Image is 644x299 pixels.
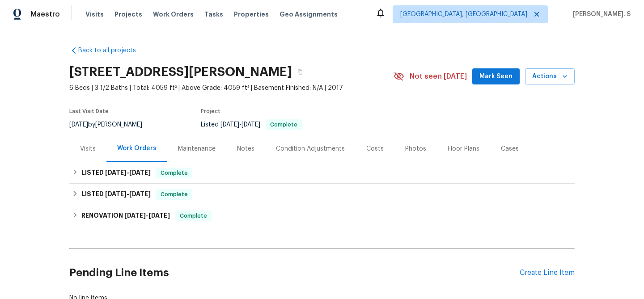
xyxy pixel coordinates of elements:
[237,144,254,153] div: Notes
[124,212,146,219] span: [DATE]
[241,122,260,128] span: [DATE]
[201,109,220,114] span: Project
[280,10,338,19] span: Geo Assignments
[69,67,292,76] h2: [STREET_ADDRESS][PERSON_NAME]
[69,205,575,227] div: RENOVATION [DATE]-[DATE]Complete
[201,122,302,128] span: Listed
[366,144,384,153] div: Costs
[30,10,60,19] span: Maestro
[532,71,568,82] span: Actions
[472,68,520,85] button: Mark Seen
[105,191,151,197] span: -
[405,144,426,153] div: Photos
[267,122,301,127] span: Complete
[479,71,513,82] span: Mark Seen
[178,144,216,153] div: Maintenance
[148,212,170,219] span: [DATE]
[410,72,467,81] span: Not seen [DATE]
[501,144,519,153] div: Cases
[525,68,575,85] button: Actions
[69,252,520,294] h2: Pending Line Items
[105,191,127,197] span: [DATE]
[400,10,527,19] span: [GEOGRAPHIC_DATA], [GEOGRAPHIC_DATA]
[80,144,96,153] div: Visits
[69,109,109,114] span: Last Visit Date
[157,168,191,177] span: Complete
[276,144,345,153] div: Condition Adjustments
[69,46,155,55] a: Back to all projects
[85,10,104,19] span: Visits
[520,269,575,277] div: Create Line Item
[105,169,151,176] span: -
[114,10,142,19] span: Projects
[69,184,575,205] div: LISTED [DATE]-[DATE]Complete
[448,144,479,153] div: Floor Plans
[292,64,308,80] button: Copy Address
[129,169,151,176] span: [DATE]
[204,11,223,17] span: Tasks
[81,168,151,178] h6: LISTED
[234,10,269,19] span: Properties
[117,144,157,153] div: Work Orders
[220,122,239,128] span: [DATE]
[220,122,260,128] span: -
[105,169,127,176] span: [DATE]
[124,212,170,219] span: -
[69,122,88,128] span: [DATE]
[69,162,575,184] div: LISTED [DATE]-[DATE]Complete
[569,10,631,19] span: [PERSON_NAME]. S
[129,191,151,197] span: [DATE]
[81,211,170,221] h6: RENOVATION
[69,84,394,93] span: 6 Beds | 3 1/2 Baths | Total: 4059 ft² | Above Grade: 4059 ft² | Basement Finished: N/A | 2017
[176,211,211,220] span: Complete
[81,189,151,200] h6: LISTED
[69,119,153,130] div: by [PERSON_NAME]
[157,190,191,199] span: Complete
[153,10,194,19] span: Work Orders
